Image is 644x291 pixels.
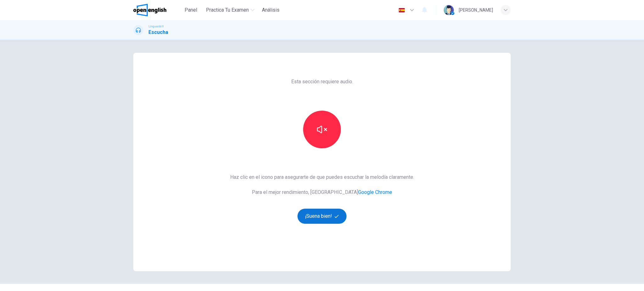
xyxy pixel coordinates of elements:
[230,173,414,181] span: Haz clic en el icono para asegurarte de que puedes escuchar la melodía claramente.
[148,29,168,36] h1: Escucha
[259,4,282,16] button: Análisis
[358,189,392,195] a: Google Chrome
[459,6,493,14] div: [PERSON_NAME]
[206,6,249,14] span: Practica tu examen
[262,6,280,14] span: Análisis
[297,209,347,224] button: ¡Suena bien!
[181,4,201,16] button: Panel
[444,5,454,15] img: Profile picture
[148,24,164,29] span: Linguaskill
[203,4,257,16] button: Practica tu examen
[398,8,406,13] img: es
[291,78,353,85] span: Esta sección requiere audio.
[133,4,166,16] img: OpenEnglish logo
[185,6,197,14] span: Panel
[133,4,181,16] a: OpenEnglish logo
[230,189,414,196] span: Para el mejor rendimiento, [GEOGRAPHIC_DATA]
